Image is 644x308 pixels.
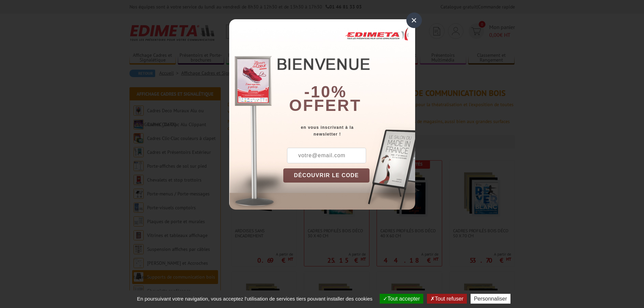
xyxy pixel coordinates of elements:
font: offert [289,96,361,114]
button: Tout refuser [427,294,467,304]
div: en vous inscrivant à la newsletter ! [283,124,415,138]
span: En poursuivant votre navigation, vous acceptez l'utilisation de services tiers pouvant installer ... [134,296,376,302]
b: -10% [304,83,347,101]
button: DÉCOUVRIR LE CODE [283,168,370,183]
button: Personnaliser (fenêtre modale) [471,294,510,304]
div: × [406,13,422,28]
button: Tout accepter [380,294,423,304]
input: votre@email.com [287,148,366,163]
